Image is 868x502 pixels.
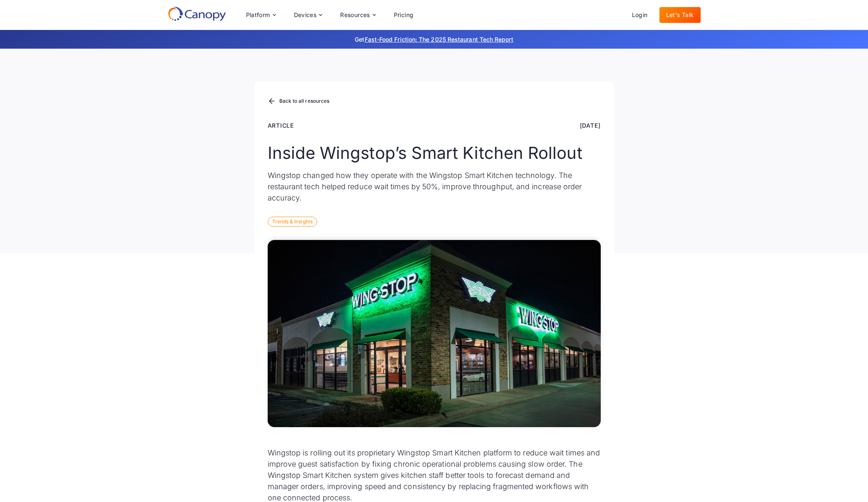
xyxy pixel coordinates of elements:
[659,7,701,23] a: Let's Talk
[268,143,601,163] h1: Inside Wingstop’s Smart Kitchen Rollout
[268,96,330,107] a: Back to all resources
[625,7,654,23] a: Login
[279,99,330,104] div: Back to all resources
[268,121,294,130] div: Article
[340,12,370,18] div: Resources
[246,12,270,18] div: Platform
[580,121,601,130] div: [DATE]
[365,36,513,43] a: Fast-Food Friction: The 2025 Restaurant Tech Report
[239,7,282,23] div: Platform
[333,7,382,23] div: Resources
[387,7,420,23] a: Pricing
[287,7,329,23] div: Devices
[268,170,601,203] p: Wingstop changed how they operate with the Wingstop Smart Kitchen technology. The restaurant tech...
[230,35,638,44] p: Get
[268,217,317,227] div: Trends & Insights
[294,12,317,18] div: Devices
